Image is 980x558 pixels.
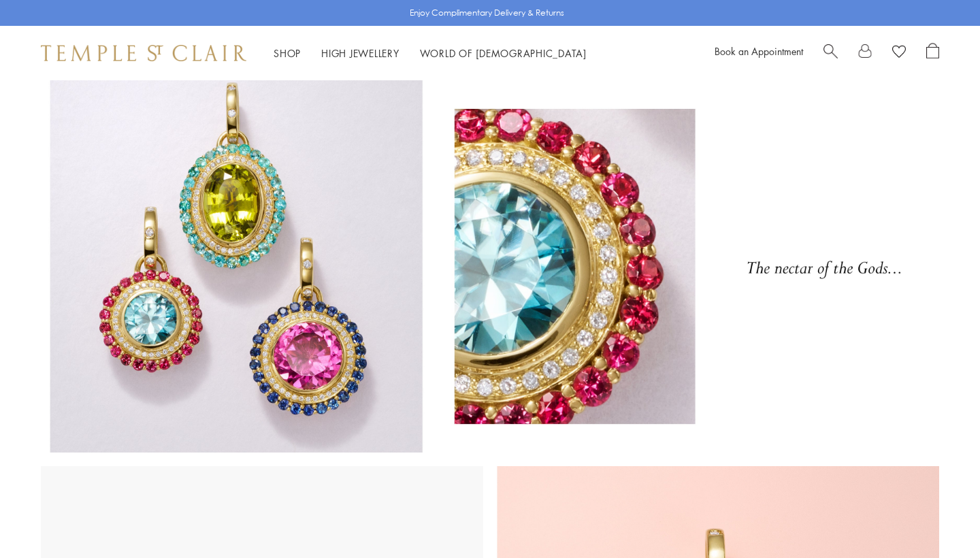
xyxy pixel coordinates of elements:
a: Search [823,43,838,63]
a: Book an Appointment [715,44,803,58]
p: Enjoy Complimentary Delivery & Returns [410,6,564,20]
nav: Main navigation [274,45,587,62]
a: World of [DEMOGRAPHIC_DATA]World of [DEMOGRAPHIC_DATA] [420,46,587,60]
a: High JewelleryHigh Jewellery [321,46,399,60]
a: Open Shopping Bag [926,43,939,63]
a: ShopShop [274,46,301,60]
a: View Wishlist [892,43,906,63]
img: Temple St. Clair [41,45,246,61]
iframe: Gorgias live chat messenger [912,494,966,544]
